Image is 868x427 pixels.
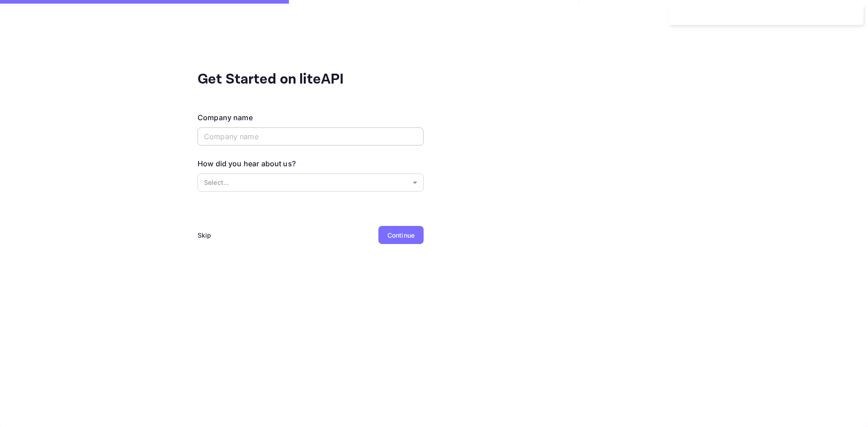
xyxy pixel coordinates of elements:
[204,178,409,187] p: Select...
[198,112,253,123] div: Company name
[198,127,424,145] input: Company name
[387,230,415,240] div: Continue
[198,230,212,240] div: Skip
[198,174,424,192] div: Without label
[198,69,378,90] div: Get Started on liteAPI
[649,9,859,418] img: logo
[198,158,296,169] div: How did you hear about us?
